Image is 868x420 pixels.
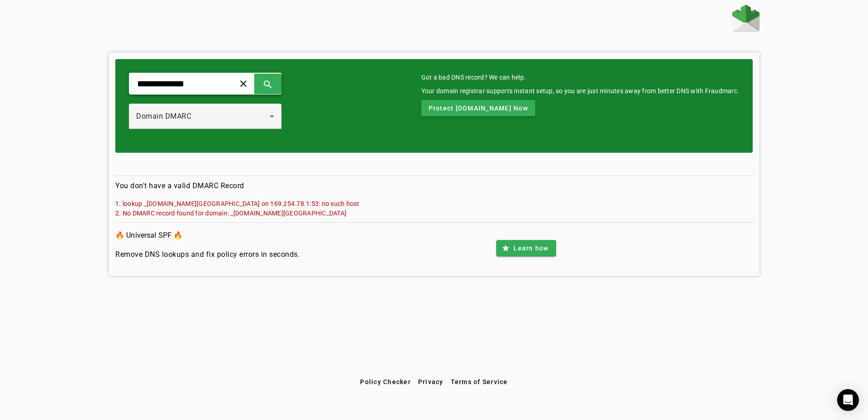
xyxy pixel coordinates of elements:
div: Your domain registrar supports instant setup, so you are just minutes away from better DNS with F... [421,86,740,95]
h4: You don't have a valid DMARC Record [115,180,753,191]
img: Fraudmarc Logo [732,5,759,32]
mat-error: 2. No DMARC record found for domain: _[DOMAIN_NAME][GEOGRAPHIC_DATA] [115,208,753,218]
span: Policy Checker [360,378,411,385]
a: Home [732,5,759,34]
span: Privacy [418,378,444,385]
button: Terms of Service [447,374,512,390]
div: Open Intercom Messenger [837,389,859,411]
button: Policy Checker [356,374,414,390]
h3: 🔥 Universal SPF 🔥 [115,229,300,242]
span: Protect [DOMAIN_NAME] Now [429,104,528,113]
button: Privacy [414,374,447,390]
mat-card-title: Got a bad DNS record? We can help. [421,73,740,82]
button: Protect [DOMAIN_NAME] Now [421,100,535,116]
button: Learn how [496,240,556,256]
h4: Remove DNS lookups and fix policy errors in seconds. [115,249,300,260]
mat-error: 1. lookup _[DOMAIN_NAME][GEOGRAPHIC_DATA] on 169.254.78.1:53: no such host [115,199,753,208]
span: Domain DMARC [136,112,191,120]
span: Learn how [513,244,548,253]
span: Terms of Service [451,378,508,385]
